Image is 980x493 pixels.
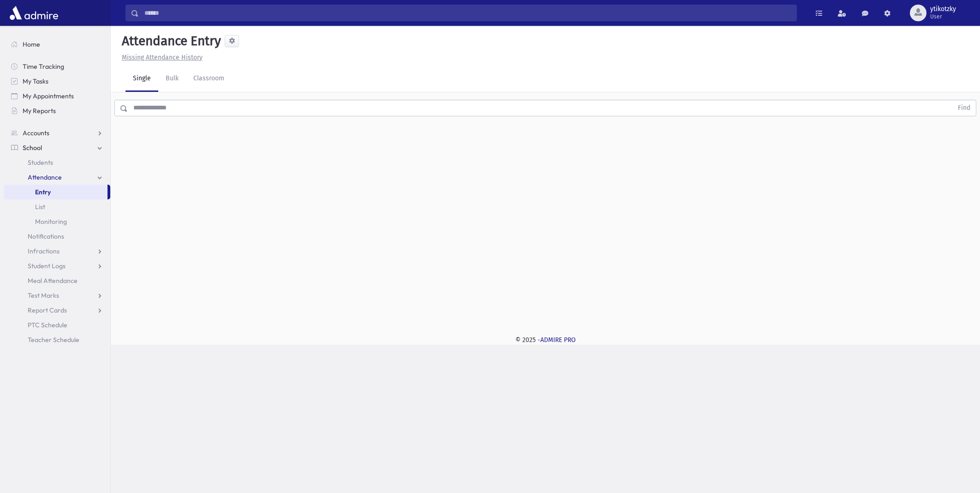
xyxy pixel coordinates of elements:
[35,217,67,226] span: Monitoring
[23,40,40,48] span: Home
[7,4,60,22] img: AdmirePro
[952,100,976,116] button: Find
[35,188,51,196] span: Entry
[28,247,60,255] span: Infractions
[139,5,796,21] input: Search
[4,74,110,89] a: My Tasks
[122,54,203,61] u: Missing Attendance History
[4,303,110,318] a: Report Cards
[4,103,110,118] a: My Reports
[4,318,110,332] a: PTC Schedule
[4,140,110,155] a: School
[4,332,110,347] a: Teacher Schedule
[125,66,158,92] a: Single
[23,92,74,100] span: My Appointments
[930,6,956,13] span: ytikotzky
[118,33,221,49] h5: Attendance Entry
[4,229,110,244] a: Notifications
[4,199,110,214] a: List
[4,126,110,140] a: Accounts
[28,306,67,314] span: Report Cards
[4,288,110,303] a: Test Marks
[118,54,203,61] a: Missing Attendance History
[28,158,53,167] span: Students
[930,13,956,20] span: User
[28,262,66,270] span: Student Logs
[4,244,110,259] a: Infractions
[28,232,64,240] span: Notifications
[23,77,48,85] span: My Tasks
[23,107,56,115] span: My Reports
[4,37,110,52] a: Home
[4,59,110,74] a: Time Tracking
[28,321,67,329] span: PTC Schedule
[23,144,42,152] span: School
[4,273,110,288] a: Meal Attendance
[28,277,78,285] span: Meal Attendance
[23,129,49,137] span: Accounts
[4,155,110,170] a: Students
[125,335,965,345] div: © 2025 -
[4,89,110,103] a: My Appointments
[23,62,64,71] span: Time Tracking
[35,203,45,211] span: List
[186,66,232,92] a: Classroom
[158,66,186,92] a: Bulk
[4,259,110,273] a: Student Logs
[28,291,59,300] span: Test Marks
[28,173,62,181] span: Attendance
[4,185,108,199] a: Entry
[4,214,110,229] a: Monitoring
[28,336,79,344] span: Teacher Schedule
[540,336,576,344] a: ADMIRE PRO
[4,170,110,185] a: Attendance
